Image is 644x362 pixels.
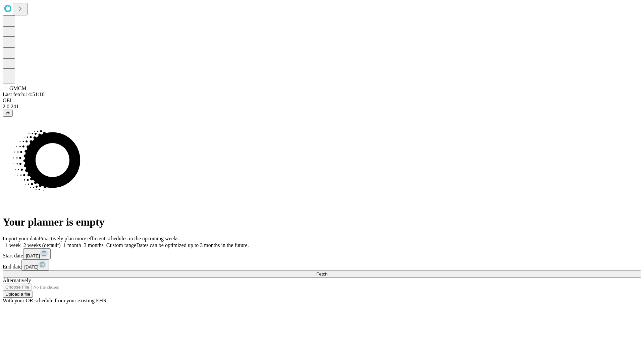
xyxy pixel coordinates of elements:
[3,92,45,97] span: Last fetch: 14:51:10
[9,85,26,91] span: GMCM
[3,291,33,298] button: Upload a file
[39,236,180,241] span: Proactively plan more efficient schedules in the upcoming weeks.
[3,236,39,241] span: Import your data
[3,298,107,303] span: With your OR schedule from your existing EHR
[3,270,641,278] button: Fetch
[26,253,40,258] span: [DATE]
[136,242,249,248] span: Dates can be optimized up to 3 months in the future.
[5,111,10,116] span: @
[3,98,641,104] div: GEI
[21,259,49,270] button: [DATE]
[3,110,13,117] button: @
[63,242,81,248] span: 1 month
[5,242,21,248] span: 1 week
[3,216,641,228] h1: Your planner is empty
[24,264,38,269] span: [DATE]
[316,271,327,277] span: Fetch
[3,259,641,270] div: End date
[23,248,51,259] button: [DATE]
[106,242,136,248] span: Custom range
[84,242,104,248] span: 3 months
[23,242,61,248] span: 2 weeks (default)
[3,248,641,259] div: Start date
[3,278,31,283] span: Alternatively
[3,104,641,110] div: 2.0.241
